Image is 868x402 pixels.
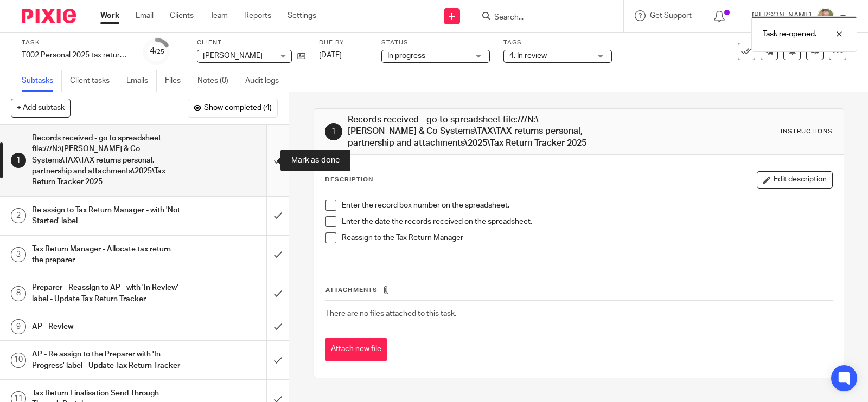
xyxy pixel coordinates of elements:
[204,104,272,113] span: Show completed (4)
[387,52,425,60] span: In progress
[319,51,342,59] span: [DATE]
[100,10,119,21] a: Work
[763,29,816,40] p: Task re-opened.
[11,99,71,117] button: + Add subtask
[11,353,26,368] div: 10
[781,127,833,136] div: Instructions
[342,200,832,211] p: Enter the record box number on the spreadsheet.
[126,70,157,92] a: Emails
[22,50,130,61] div: T002 Personal 2025 tax return (non recurring)
[188,99,278,117] button: Show completed (4)
[325,310,456,317] span: There are no files attached to this task.
[170,10,194,21] a: Clients
[245,70,287,92] a: Audit logs
[11,153,26,168] div: 1
[32,130,181,191] h1: Records received - go to spreadsheet file:///N:\[PERSON_NAME] & Co Systems\TAX\TAX returns person...
[150,45,164,57] div: 4
[342,232,832,243] p: Reassign to the Tax Return Manager
[288,10,316,21] a: Settings
[32,280,181,307] h1: Preparer - Reassign to AP - with 'In Review' label - Update Tax Return Tracker
[165,70,189,92] a: Files
[136,10,154,21] a: Email
[22,38,130,47] label: Task
[325,123,342,140] div: 1
[348,114,602,149] h1: Records received - go to spreadsheet file:///N:\[PERSON_NAME] & Co Systems\TAX\TAX returns person...
[11,208,26,223] div: 2
[203,52,263,60] span: [PERSON_NAME]
[197,38,305,47] label: Client
[22,9,76,23] img: Pixie
[342,216,832,227] p: Enter the date the records received on the spreadsheet.
[381,38,490,47] label: Status
[22,70,62,92] a: Subtasks
[155,49,164,55] small: /25
[319,38,368,47] label: Due by
[325,176,373,184] p: Description
[325,338,387,362] button: Attach new file
[11,286,26,301] div: 8
[32,319,181,335] h1: AP - Review
[197,70,237,92] a: Notes (0)
[11,247,26,262] div: 3
[757,171,833,189] button: Edit description
[244,10,271,21] a: Reports
[210,10,228,21] a: Team
[11,319,26,334] div: 9
[509,52,547,60] span: 4. In review
[325,287,378,293] span: Attachments
[32,346,181,374] h1: AP - Re assign to the Preparer with 'In Progress' label - Update Tax Return Tracker
[70,70,118,92] a: Client tasks
[32,241,181,269] h1: Tax Return Manager - Allocate tax return the preparer
[817,8,834,25] img: High%20Res%20Andrew%20Price%20Accountants_Poppy%20Jakes%20photography-1109.jpg
[32,202,181,230] h1: Re assign to Tax Return Manager - with 'Not Started' label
